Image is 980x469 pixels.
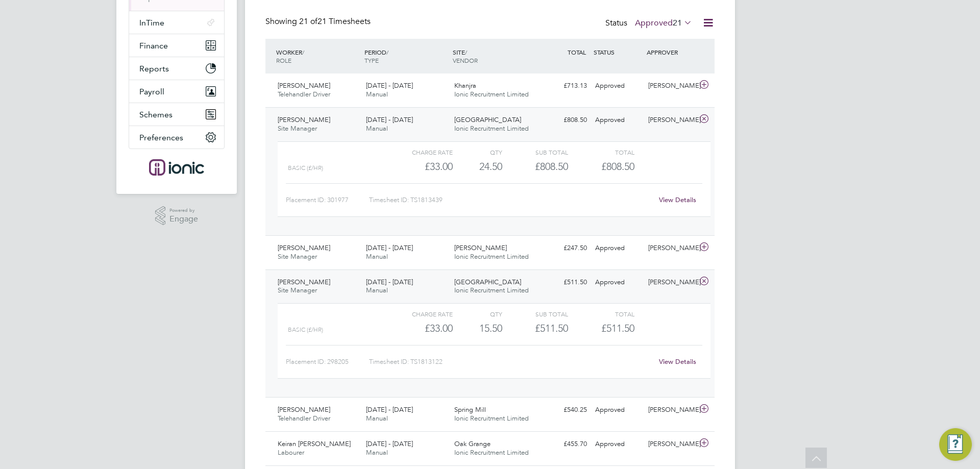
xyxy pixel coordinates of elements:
span: Finance [139,41,168,51]
div: £808.50 [502,158,568,175]
span: / [465,48,467,56]
span: [PERSON_NAME] [278,115,330,124]
span: Ionic Recruitment Limited [454,448,529,457]
button: Finance [129,34,224,57]
span: [PERSON_NAME] [278,243,330,252]
div: PERIOD [362,43,450,69]
div: Total [568,146,634,158]
span: Schemes [139,110,173,119]
span: Manual [366,286,388,294]
div: QTY [453,308,502,320]
span: Manual [366,252,388,261]
span: ROLE [276,56,291,64]
span: TOTAL [568,48,586,56]
span: [DATE] - [DATE] [366,81,413,90]
span: Ionic Recruitment Limited [454,286,529,294]
button: Engage Resource Center [939,428,972,461]
div: 24.50 [453,158,502,175]
div: £808.50 [538,112,591,129]
span: [DATE] - [DATE] [366,115,413,124]
span: Ionic Recruitment Limited [454,124,529,133]
span: Manual [366,448,388,457]
div: £455.70 [538,436,591,453]
a: Go to home page [129,159,225,176]
div: APPROVER [644,43,697,61]
span: [PERSON_NAME] [454,243,507,252]
button: Preferences [129,126,224,149]
span: InTime [139,18,164,28]
span: [PERSON_NAME] [278,81,330,90]
span: Ionic Recruitment Limited [454,90,529,98]
button: InTime [129,11,224,34]
span: Oak Grange [454,439,491,448]
span: Telehandler Driver [278,90,330,98]
span: VENDOR [453,56,478,64]
span: TYPE [364,56,379,64]
span: Spring Mill [454,405,486,414]
div: [PERSON_NAME] [644,402,697,418]
div: Approved [591,112,644,129]
span: Manual [366,124,388,133]
div: Placement ID: 298205 [286,354,369,370]
span: Basic (£/HR) [288,326,323,333]
span: Payroll [139,87,164,96]
span: / [302,48,304,56]
span: Reports [139,64,169,73]
div: QTY [453,146,502,158]
div: STATUS [591,43,644,61]
img: ionic-logo-retina.png [149,159,204,176]
span: Manual [366,414,388,423]
div: Placement ID: 301977 [286,192,369,208]
div: £713.13 [538,78,591,94]
span: 21 Timesheets [299,16,371,27]
span: 21 [673,18,682,28]
span: Engage [169,215,198,224]
div: [PERSON_NAME] [644,240,697,257]
a: Powered byEngage [155,206,199,226]
span: Site Manager [278,252,317,261]
div: WORKER [274,43,362,69]
span: £808.50 [601,160,634,172]
div: Timesheet ID: TS1813122 [369,354,652,370]
div: Approved [591,78,644,94]
span: [GEOGRAPHIC_DATA] [454,115,521,124]
div: Approved [591,436,644,453]
div: Sub Total [502,308,568,320]
span: [PERSON_NAME] [278,278,330,286]
div: £511.50 [502,320,568,337]
div: £33.00 [387,320,453,337]
button: Payroll [129,80,224,103]
div: [PERSON_NAME] [644,436,697,453]
span: [GEOGRAPHIC_DATA] [454,278,521,286]
span: [DATE] - [DATE] [366,278,413,286]
span: Basic (£/HR) [288,164,323,171]
a: View Details [659,357,696,366]
span: Preferences [139,133,183,142]
span: Ionic Recruitment Limited [454,414,529,423]
span: 21 of [299,16,317,27]
span: Powered by [169,206,198,215]
span: Ionic Recruitment Limited [454,252,529,261]
span: Site Manager [278,286,317,294]
div: Total [568,308,634,320]
div: [PERSON_NAME] [644,112,697,129]
span: [DATE] - [DATE] [366,439,413,448]
a: View Details [659,195,696,204]
span: [PERSON_NAME] [278,405,330,414]
div: Charge rate [387,308,453,320]
span: £511.50 [601,322,634,334]
div: Charge rate [387,146,453,158]
div: 15.50 [453,320,502,337]
div: Approved [591,240,644,257]
button: Schemes [129,103,224,126]
div: Timesheet ID: TS1813439 [369,192,652,208]
div: Status [605,16,694,31]
span: Keiran [PERSON_NAME] [278,439,351,448]
span: Site Manager [278,124,317,133]
span: [DATE] - [DATE] [366,405,413,414]
span: [DATE] - [DATE] [366,243,413,252]
span: Manual [366,90,388,98]
span: Khanjra [454,81,476,90]
label: Approved [635,18,692,28]
div: [PERSON_NAME] [644,274,697,291]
